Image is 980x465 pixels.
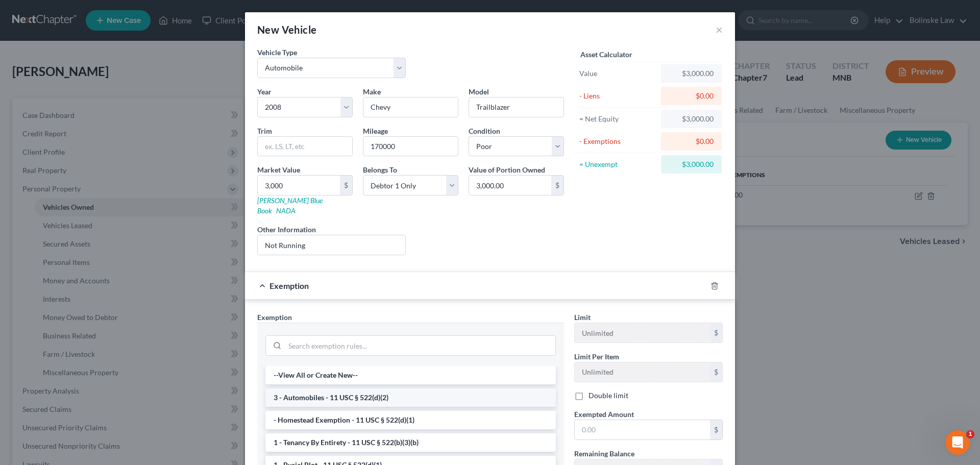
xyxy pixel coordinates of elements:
[258,235,405,255] input: (optional)
[363,87,381,96] span: Make
[580,49,632,60] label: Asset Calculator
[257,22,316,37] div: New Vehicle
[469,164,545,175] label: Value of Portion Owned
[257,313,292,322] span: Exemption
[469,86,489,97] label: Model
[575,362,710,382] input: --
[579,136,656,146] div: - Exemptions
[589,390,628,401] label: Double limit
[945,430,970,455] iframe: Intercom live chat
[469,126,500,136] label: Condition
[574,448,634,459] label: Remaining Balance
[257,86,272,97] label: Year
[669,159,714,169] div: $3,000.00
[966,430,974,438] span: 1
[257,126,272,136] label: Trim
[579,68,656,79] div: Value
[579,91,656,101] div: - Liens
[669,91,714,101] div: $0.00
[363,165,397,174] span: Belongs To
[285,336,555,355] input: Search exemption rules...
[265,366,556,384] li: --View All or Create New--
[257,224,316,235] label: Other Information
[710,323,722,342] div: $
[579,114,656,124] div: = Net Equity
[710,420,722,439] div: $
[257,47,297,58] label: Vehicle Type
[575,323,710,342] input: --
[469,97,563,117] input: ex. Altima
[363,137,458,156] input: --
[669,114,714,124] div: $3,000.00
[574,351,619,362] label: Limit Per Item
[276,206,296,215] a: NADA
[363,97,458,117] input: ex. Nissan
[716,23,723,36] button: ×
[257,164,300,175] label: Market Value
[258,137,352,156] input: ex. LS, LT, etc
[258,176,340,195] input: 0.00
[710,362,722,382] div: $
[574,313,591,322] span: Limit
[551,176,563,195] div: $
[265,433,556,452] li: 1 - Tenancy By Entirety - 11 USC § 522(b)(3)(b)
[574,410,634,419] span: Exempted Amount
[363,126,388,136] label: Mileage
[575,420,710,439] input: 0.00
[265,388,556,407] li: 3 - Automobiles - 11 USC § 522(d)(2)
[669,68,714,79] div: $3,000.00
[340,176,352,195] div: $
[469,176,551,195] input: 0.00
[257,196,323,215] a: [PERSON_NAME] Blue Book
[669,136,714,146] div: $0.00
[265,411,556,429] li: - Homestead Exemption - 11 USC § 522(d)(1)
[269,281,309,290] span: Exemption
[579,159,656,169] div: = Unexempt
